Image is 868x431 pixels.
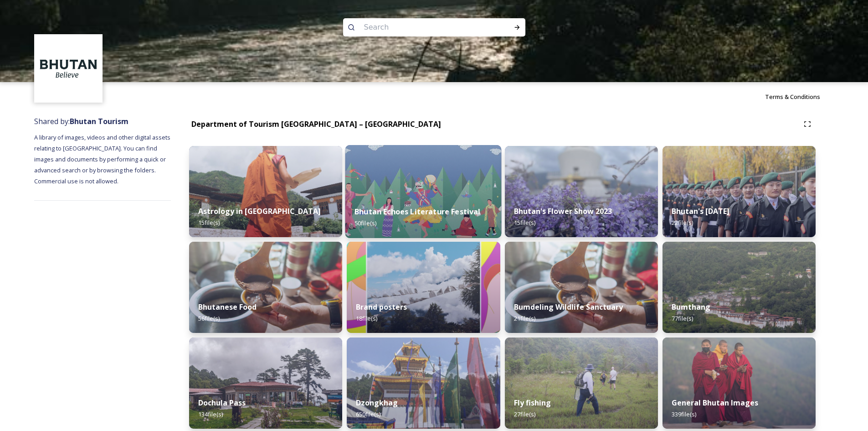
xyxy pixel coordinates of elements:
[345,145,502,238] img: Bhutan%2520Echoes7.jpg
[514,302,623,312] strong: Bumdeling Wildlife Sanctuary
[514,398,551,408] strong: Fly fishing
[198,410,223,418] span: 134 file(s)
[672,206,729,216] strong: Bhutan's [DATE]
[505,338,658,429] img: by%2520Ugyen%2520Wangchuk14.JPG
[672,314,693,322] span: 77 file(s)
[356,314,377,322] span: 18 file(s)
[198,314,220,322] span: 56 file(s)
[663,146,816,237] img: Bhutan%2520National%2520Day10.jpg
[672,218,693,227] span: 22 file(s)
[514,410,535,418] span: 27 file(s)
[198,398,246,408] strong: Dochula Pass
[672,302,710,312] strong: Bumthang
[354,219,376,227] span: 50 file(s)
[189,242,342,333] img: Bumdeling%2520090723%2520by%2520Amp%2520Sripimanwat-4.jpg
[505,146,658,237] img: Bhutan%2520Flower%2520Show2.jpg
[356,410,380,418] span: 650 file(s)
[198,206,321,216] strong: Astrology in [GEOGRAPHIC_DATA]
[663,242,816,333] img: Bumthang%2520180723%2520by%2520Amp%2520Sripimanwat-20.jpg
[347,338,500,429] img: Festival%2520Header.jpg
[36,36,102,102] img: BT_Logo_BB_Lockup_CMYK_High%2520Res.jpg
[347,242,500,333] img: Bhutan_Believe_800_1000_4.jpg
[189,338,342,429] img: 2022-10-01%252011.41.43.jpg
[356,302,407,312] strong: Brand posters
[354,207,480,217] strong: Bhutan Echoes Literature Festival
[672,410,696,418] span: 339 file(s)
[356,398,398,408] strong: Dzongkhag
[198,302,257,312] strong: Bhutanese Food
[663,338,816,429] img: MarcusWestbergBhutanHiRes-23.jpg
[505,242,658,333] img: Bumdeling%2520090723%2520by%2520Amp%2520Sripimanwat-4%25202.jpg
[514,218,535,227] span: 15 file(s)
[514,206,612,216] strong: Bhutan's Flower Show 2023
[198,218,220,227] span: 15 file(s)
[672,398,758,408] strong: General Bhutan Images
[514,314,535,322] span: 21 file(s)
[189,146,342,237] img: _SCH1465.jpg
[360,17,484,37] input: Search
